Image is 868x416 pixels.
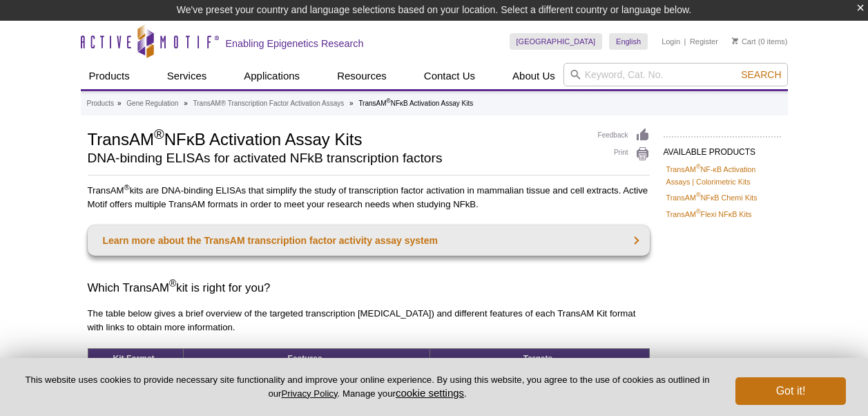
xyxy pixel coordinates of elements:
[126,97,178,110] a: Gene Regulation
[88,307,650,334] p: The table below gives a brief overview of the targeted transcription [MEDICAL_DATA]) and differen...
[124,183,130,191] sup: ®
[113,354,155,363] strong: Kit Format
[184,100,188,107] li: »
[696,208,701,215] sup: ®
[696,163,701,170] sup: ®
[88,128,584,149] h1: TransAM NFκB Activation Assay Kits
[154,126,164,142] sup: ®
[523,354,552,363] strong: Targets
[117,100,122,107] li: »
[22,374,713,400] p: This website uses cookies to provide necessary site functionality and improve your online experie...
[416,63,483,89] a: Contact Us
[690,37,718,46] a: Register
[281,388,337,399] a: Privacy Policy
[226,37,364,50] h2: Enabling Epigenetics Research
[349,100,354,107] li: »
[159,63,215,89] a: Services
[563,63,788,86] input: Keyword, Cat. No.
[87,97,114,110] a: Products
[358,100,473,107] li: TransAM NFκB Activation Assay Kits
[741,69,781,80] span: Search
[88,280,650,296] h3: Which TransAM kit is right for you?
[732,37,738,44] img: Your Cart
[737,68,785,81] button: Search
[235,63,308,89] a: Applications
[88,184,650,211] p: TransAM kits are DNA-binding ELISAs that simplify the study of transcription factor activation in...
[193,97,345,110] a: TransAM® Transcription Factor Activation Assays
[396,387,464,399] button: cookie settings
[288,354,322,363] strong: Features
[88,225,650,256] a: Learn more about the TransAM transcription factor activity assay system
[169,278,176,290] sup: ®
[662,37,680,46] a: Login
[387,97,391,104] sup: ®
[81,63,138,89] a: Products
[666,208,752,220] a: TransAM®Flexi NFκB Kits
[732,33,788,50] li: (0 items)
[735,377,846,405] button: Got it!
[598,128,650,143] a: Feedback
[504,63,563,89] a: About Us
[684,33,686,50] li: |
[510,33,603,50] a: [GEOGRAPHIC_DATA]
[329,63,395,89] a: Resources
[666,163,778,188] a: TransAM®NF-κB Activation Assays | Colorimetric Kits
[664,136,781,161] h2: AVAILABLE PRODUCTS
[696,192,701,199] sup: ®
[88,152,584,164] h2: DNA-binding ELISAs for activated NFkB transcription factors
[666,191,758,204] a: TransAM®NFκB Chemi Kits
[732,37,756,46] a: Cart
[609,33,648,50] a: English
[598,146,650,162] a: Print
